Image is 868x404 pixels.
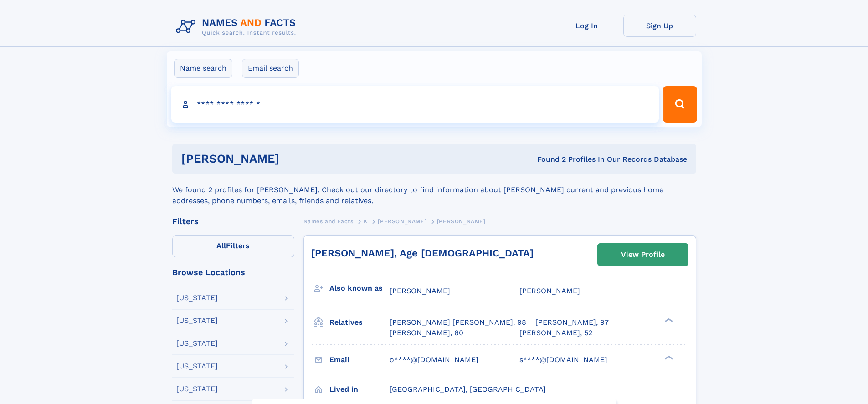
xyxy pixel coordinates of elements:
[242,59,299,78] label: Email search
[329,352,390,368] h3: Email
[623,15,696,37] a: Sign Up
[663,317,673,323] div: ❯
[535,317,609,327] a: [PERSON_NAME], 97
[364,218,368,225] span: K
[437,218,486,225] span: [PERSON_NAME]
[663,86,697,123] button: Search Button
[311,247,534,259] a: [PERSON_NAME], Age [DEMOGRAPHIC_DATA]
[303,215,354,227] a: Names and Facts
[176,340,218,347] div: [US_STATE]
[172,235,294,257] label: Filters
[364,215,368,227] a: K
[176,385,218,393] div: [US_STATE]
[550,15,623,37] a: Log In
[390,317,526,327] a: [PERSON_NAME] [PERSON_NAME], 98
[176,294,218,302] div: [US_STATE]
[172,217,294,225] div: Filters
[390,328,463,338] a: [PERSON_NAME], 60
[329,315,390,330] h3: Relatives
[172,15,303,39] img: Logo Names and Facts
[408,154,687,164] div: Found 2 Profiles In Our Records Database
[390,286,450,295] span: [PERSON_NAME]
[390,385,546,394] span: [GEOGRAPHIC_DATA], [GEOGRAPHIC_DATA]
[172,174,696,206] div: We found 2 profiles for [PERSON_NAME]. Check out our directory to find information about [PERSON_...
[598,244,688,266] a: View Profile
[174,59,232,78] label: Name search
[176,363,218,370] div: [US_STATE]
[181,153,408,164] h1: [PERSON_NAME]
[663,354,673,360] div: ❯
[176,317,218,324] div: [US_STATE]
[621,244,665,265] div: View Profile
[329,382,390,397] h3: Lived in
[519,328,592,338] a: [PERSON_NAME], 52
[329,281,390,296] h3: Also known as
[216,241,226,250] span: All
[171,86,659,123] input: search input
[378,215,426,227] a: [PERSON_NAME]
[378,218,426,225] span: [PERSON_NAME]
[172,268,294,276] div: Browse Locations
[519,286,580,295] span: [PERSON_NAME]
